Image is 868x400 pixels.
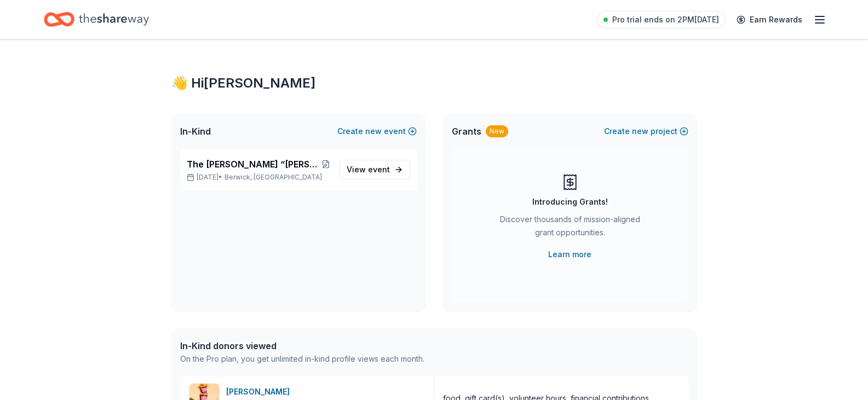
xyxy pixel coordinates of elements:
span: new [365,125,382,138]
a: Learn more [548,248,591,261]
span: Grants [452,125,481,138]
a: Home [44,7,149,32]
button: Createnewevent [337,125,417,138]
div: On the Pro plan, you get unlimited in-kind profile views each month. [180,352,424,366]
button: Createnewproject [604,125,688,138]
span: View [347,163,390,176]
div: 👋 Hi [PERSON_NAME] [171,74,697,92]
a: View event [340,160,410,179]
p: [DATE] • [187,173,331,182]
span: new [632,125,648,138]
div: In-Kind donors viewed [180,339,424,352]
a: Earn Rewards [730,10,809,30]
div: [PERSON_NAME] [226,385,294,398]
a: Pro trial ends on 2PM[DATE] [597,11,726,28]
span: Pro trial ends on 2PM[DATE] [612,13,719,26]
div: New [486,125,508,137]
div: Discover thousands of mission-aligned grant opportunities. [496,213,645,244]
span: event [368,165,390,174]
span: Berwick, [GEOGRAPHIC_DATA] [225,173,322,182]
span: The [PERSON_NAME] “[PERSON_NAME]” [PERSON_NAME] Scholarship Fund [187,158,321,171]
span: In-Kind [180,125,211,138]
div: Introducing Grants! [532,195,608,208]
